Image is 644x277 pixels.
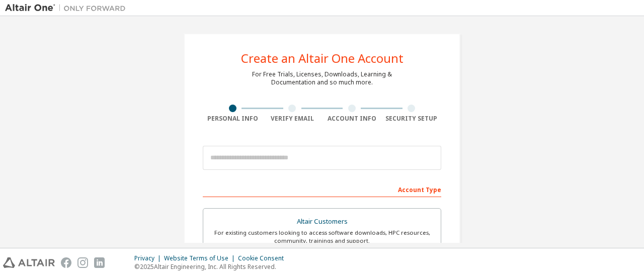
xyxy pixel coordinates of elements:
div: Security Setup [382,115,442,123]
img: altair_logo.svg [3,257,55,268]
div: Website Terms of Use [164,254,238,262]
div: Cookie Consent [238,254,290,262]
div: Account Info [322,115,382,123]
div: For Free Trials, Licenses, Downloads, Learning & Documentation and so much more. [252,70,392,86]
div: Create an Altair One Account [241,52,404,64]
div: Altair Customers [209,215,435,229]
p: © 2025 Altair Engineering, Inc. All Rights Reserved. [134,262,290,271]
div: For existing customers looking to access software downloads, HPC resources, community, trainings ... [209,229,435,245]
img: instagram.svg [77,257,88,268]
div: Account Type [203,181,441,197]
div: Privacy [134,254,164,262]
div: Verify Email [263,115,323,123]
img: facebook.svg [61,257,71,268]
div: Personal Info [203,115,263,123]
img: linkedin.svg [94,257,105,268]
img: Altair One [5,3,131,13]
